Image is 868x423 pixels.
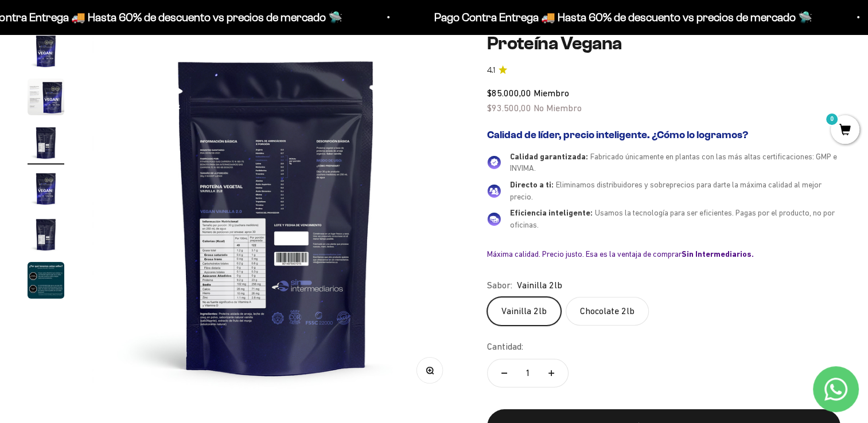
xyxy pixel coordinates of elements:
span: Usamos la tecnología para ser eficientes. Pagas por el producto, no por oficinas. [510,208,835,229]
img: Proteína Vegana [28,79,64,115]
mark: 0 [825,112,839,126]
span: $93.500,00 [487,103,531,113]
button: Reducir cantidad [488,359,521,387]
img: Eficiencia inteligente [487,212,501,226]
h2: Calidad de líder, precio inteligente. ¿Cómo lo logramos? [487,129,840,142]
button: Ir al artículo 3 [28,124,64,164]
span: Miembro [534,88,569,98]
h1: Proteína Vegana [487,33,840,54]
img: Proteína Vegana [28,33,64,69]
legend: Sabor: [487,278,512,293]
button: Ir al artículo 4 [28,170,64,210]
span: 4.1 [487,64,495,77]
button: Ir al artículo 2 [28,79,64,119]
img: Proteína Vegana [28,124,64,161]
button: Ir al artículo 1 [28,33,64,73]
img: Proteína Vegana [28,216,64,253]
button: Ir al artículo 5 [28,216,64,256]
button: Aumentar cantidad [535,359,568,387]
a: 4.14.1 de 5.0 estrellas [487,64,840,77]
label: Cantidad: [487,339,523,354]
span: $85.000,00 [487,88,531,98]
img: Proteína Vegana [28,170,64,207]
span: Directo a ti: [510,180,554,189]
img: Proteína Vegana [92,33,460,400]
img: Proteína Vegana [28,262,64,299]
b: Sin Intermediarios. [682,249,754,258]
a: 0 [831,124,859,137]
p: Pago Contra Entrega 🚚 Hasta 60% de descuento vs precios de mercado 🛸 [433,8,811,26]
span: Vainilla 2lb [517,278,562,293]
div: Máxima calidad. Precio justo. Esa es la ventaja de comprar [487,249,840,259]
button: Ir al artículo 6 [28,262,64,302]
span: Fabricado únicamente en plantas con las más altas certificaciones: GMP e INVIMA. [510,152,837,173]
img: Calidad garantizada [487,155,501,169]
span: Calidad garantizada: [510,152,588,161]
span: Eficiencia inteligente: [510,208,593,217]
span: No Miembro [534,103,582,113]
span: Eliminamos distribuidores y sobreprecios para darte la máxima calidad al mejor precio. [510,180,822,201]
img: Directo a ti [487,184,501,198]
